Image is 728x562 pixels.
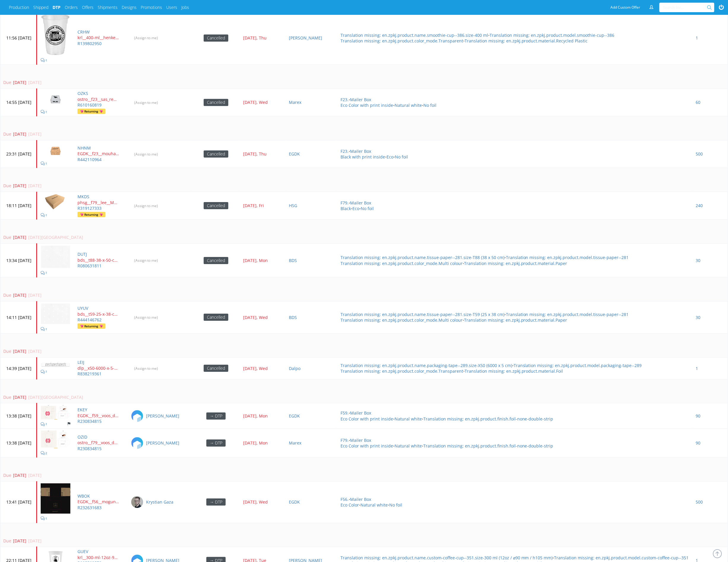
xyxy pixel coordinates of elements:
div: → DTP [206,499,226,506]
a: Natural white [360,502,388,508]
a: EGDK [289,151,300,157]
a: Natural white [395,443,422,449]
a: Natural white [395,416,422,422]
a: Mailer Box [350,496,371,502]
a: Cancelled [204,203,228,208]
a: R442110964 [77,157,102,162]
p: 13:34 [DATE] [6,258,31,263]
a: F59. [341,410,349,416]
div: [DATE] [26,538,42,544]
a: BDS [289,258,297,263]
a: WBOK [77,493,90,499]
a: Mailer Box [350,148,371,154]
a: 240 [696,203,703,208]
input: (Assign to me) [131,256,162,265]
a: HSG [289,203,297,208]
a: [DATE], Fri [243,203,282,209]
td: • • • [337,88,692,116]
a: Returning [77,323,105,329]
a: Translation missing: en.zpkj.product.model.custom-coffee-cup--351 [554,555,689,561]
p: krl__400-ml__henkel_fiala_camion_orange_gbr__CRHW [77,35,119,41]
a: Cancelled [204,151,228,157]
a: Translation missing: en.zpkj.product.model.packaging-tape--289 [514,363,642,368]
div: [DATE] [26,292,42,298]
a: R139802950 [77,41,102,46]
p: bds__t88-38-x-50-cm__sophie__DUTJ [77,257,119,263]
a: 1 [41,57,47,63]
a: No foil [423,102,436,108]
div: Cancelled [204,257,228,264]
td: • • • [337,140,692,168]
span: Returning [79,212,104,217]
input: Search for... [663,3,708,12]
a: GUEV [77,549,88,554]
a: 1 [41,269,47,275]
div: [DATE] [26,80,42,85]
a: Natural white [395,102,422,108]
div: Cancelled [204,99,228,106]
a: No foil [361,206,374,211]
a: Returning [77,109,105,114]
a: Marex [289,440,301,446]
a: Eco Color with print inside [341,416,393,422]
span: Returning [79,109,104,114]
p: ostro__f79__voos_designstudio_saskia_voos__OZID [77,440,119,446]
a: 1 [41,160,47,166]
a: Translation missing: en.zpkj.product.model.tissue-paper--281 [506,312,629,317]
a: EGDK__f59__voos_designstudio_saskia_voos__EKEY [77,413,124,419]
a: 90 [696,440,701,446]
a: 1 [696,366,698,371]
a: Dalpo [289,366,300,371]
a: dlp__x50-6000-x-5-cm__amaia_fuste__LEIJ [77,365,124,371]
a: [DATE], Wed [243,366,282,372]
a: Add Custom Offer [607,3,643,12]
a: ostro__f79__voos_designstudio_saskia_voos__OZID [77,440,124,446]
div: Cancelled [204,34,228,42]
img: version_two_editor_design.png [41,405,70,420]
a: OZID [77,434,87,440]
a: 30 [696,258,701,263]
a: krl__300-ml-12oz-90-mm-h105-mm__diogo_dias_gomes__GUEV [77,555,124,561]
div: → DTP [206,412,226,420]
a: Translation missing: en.zpkj.product.model.smoothie-cup--386 [490,32,615,38]
a: F23. [341,97,349,102]
a: Marex [289,99,301,105]
div: Due [3,183,11,189]
a: DTP [53,4,61,10]
a: Mailer Box [350,97,371,102]
div: [DATE] [11,234,26,240]
a: Translation missing: en.zpkj.product.name.tissue-paper--281.size-T88 (38 x 50 cm) [341,255,504,260]
td: • • [337,11,692,64]
span: 1 [45,516,47,520]
a: 1 [696,35,698,41]
a: 30 [696,315,701,320]
a: Translation missing: en.zpkj.product.color_mode.Multi colour [341,261,463,266]
a: Translation missing: en.zpkj.product.finish.foil-none-double-strip [423,443,553,449]
a: 1 [41,326,47,332]
p: 13:38 [DATE] [6,413,31,419]
td: • • [337,244,692,277]
a: Offers [82,4,94,10]
p: 14:39 [DATE] [6,366,31,372]
img: version_two_editor_design [41,13,70,55]
a: 1 [41,109,47,115]
div: Due [3,472,11,478]
a: R230834815 [77,446,102,451]
div: [DATE] [26,183,42,189]
div: [DATE] [26,131,42,137]
a: 500 [696,499,703,505]
a: [PERSON_NAME] [146,440,179,446]
a: R080631811 [77,263,102,269]
a: Translation missing: en.zpkj.product.material.Paper [464,317,567,323]
div: Due [3,394,11,400]
a: → DTP [206,499,226,505]
a: 2 [41,450,47,456]
a: [DATE], Thu [243,151,282,157]
a: phsg__f79__lee__MKDS__lee__MKDS [77,200,124,206]
div: Due [3,538,11,544]
a: Black [341,206,351,211]
td: • • • [337,429,692,458]
a: Eco [352,206,359,211]
p: krl__300-ml-12oz-90-mm-h105-mm__diogo_dias_gomes__GUEV [77,555,119,561]
p: EGDK__f23__mouhamadou__NHNM [77,151,119,157]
